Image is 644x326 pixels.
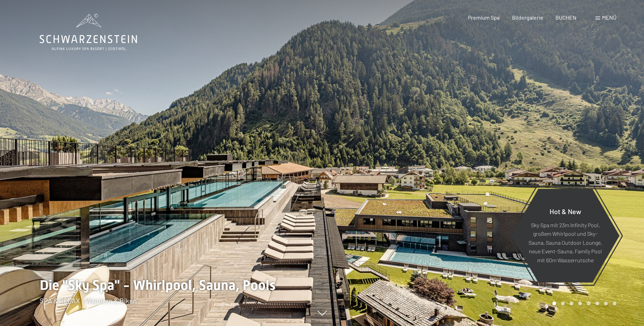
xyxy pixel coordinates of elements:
div: Carousel Page 5 [587,302,591,305]
a: Bildergalerie [512,14,543,21]
a: BUCHEN [555,14,576,21]
div: Carousel Page 2 [561,302,565,305]
div: Carousel Page 1 (Current Slide) [552,302,556,305]
span: Hot & New [550,207,581,215]
div: Carousel Page 3 [570,302,573,305]
div: Carousel Pagination [550,302,616,305]
div: Carousel Page 6 [595,302,599,305]
div: Carousel Page 7 [604,302,608,305]
div: Carousel Page 4 [578,302,582,305]
p: Sky Spa mit 23m Infinity Pool, großem Whirlpool und Sky-Sauna, Sauna Outdoor Lounge, neue Event-S... [528,220,603,264]
span: Menü [602,14,616,21]
div: Carousel Page 8 [613,302,616,305]
a: Premium Spa [468,14,500,21]
a: Hot & New Sky Spa mit 23m Infinity Pool, großem Whirlpool und Sky-Sauna, Sauna Outdoor Lounge, ne... [511,188,620,283]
